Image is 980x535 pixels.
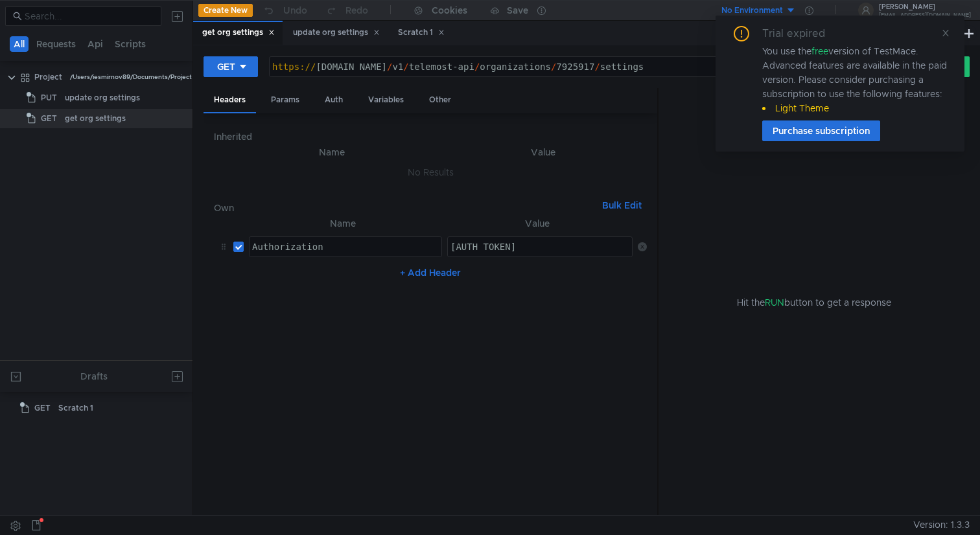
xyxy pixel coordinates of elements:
div: update org settings [65,88,140,108]
button: Scripts [111,36,150,52]
div: Variables [358,88,414,112]
div: GET [217,60,235,74]
div: get org settings [202,26,275,40]
button: All [10,36,29,52]
span: free [811,45,828,57]
div: Headers [204,88,256,113]
div: Cookies [432,3,467,18]
th: Value [439,144,647,160]
div: Drafts [80,369,108,384]
button: Api [84,36,107,52]
div: update org settings [293,26,380,40]
div: Scratch 1 [398,26,445,40]
li: Light Theme [762,101,949,115]
button: Redo [316,1,377,20]
div: Auth [314,88,353,112]
div: [PERSON_NAME] [879,4,971,10]
th: Name [244,216,441,231]
button: Purchase subscription [762,120,880,141]
span: GET [34,398,51,418]
th: Name [224,144,439,160]
div: Scratch 1 [58,398,93,418]
div: You use the version of TestMace. Advanced features are available in the paid version. Please cons... [762,44,949,115]
span: Hit the button to get a response [737,295,891,310]
div: No Environment [721,5,783,17]
th: Value [442,216,633,231]
div: Save [507,6,528,15]
button: Undo [253,1,316,20]
div: /Users/iesmirnov89/Documents/Project [70,67,192,87]
div: get org settings [65,109,126,128]
button: + Add Header [395,265,466,280]
span: RUN [765,297,784,308]
div: Params [261,88,310,112]
h6: Own [214,200,597,216]
span: GET [41,109,57,128]
input: Search... [25,9,154,23]
div: Project [34,67,62,87]
span: Version: 1.3.3 [913,516,970,534]
div: Undo [283,3,307,18]
nz-embed-empty: No Results [408,166,454,178]
div: Other [419,88,461,112]
div: [EMAIL_ADDRESS][DOMAIN_NAME] [879,13,971,17]
div: Redo [345,3,368,18]
h6: Inherited [214,129,647,144]
button: Create New [198,4,253,17]
button: Requests [32,36,80,52]
button: GET [204,56,258,77]
button: Bulk Edit [597,198,647,213]
span: PUT [41,88,57,108]
div: Trial expired [762,26,841,41]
